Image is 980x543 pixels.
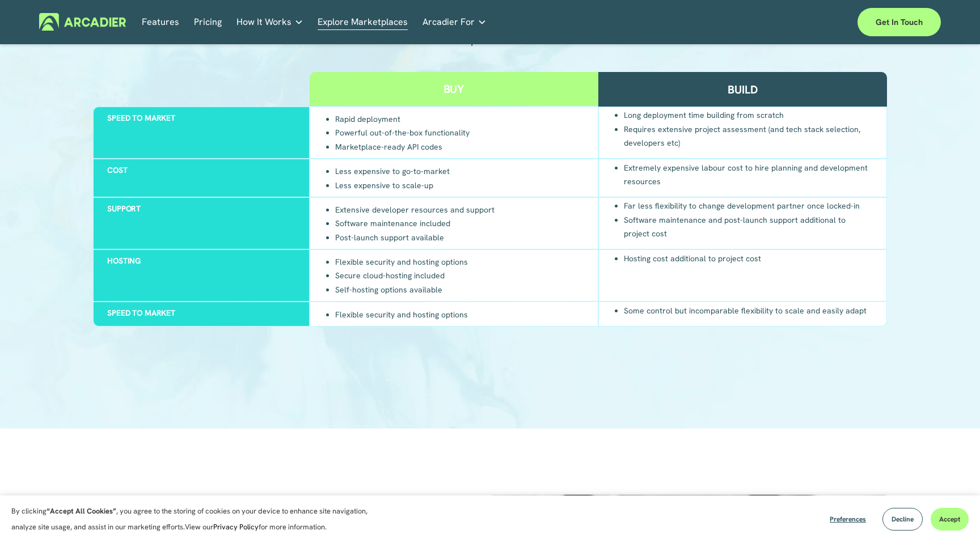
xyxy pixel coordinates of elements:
li: Extensive developer resources and support [335,203,495,217]
li: Less expensive to scale-up [335,178,450,192]
a: folder dropdown [423,13,487,31]
span: How It Works [236,14,292,30]
h2: Build [728,82,757,97]
li: Far less flexibility to change development partner once locked-in [624,199,873,213]
li: Powerful out-of-the-box functionality [335,126,470,139]
a: Privacy Policy [213,522,259,532]
li: Marketplace-ready API codes [335,139,470,154]
li: Secure cloud-hosting included [335,269,468,282]
li: Extremely expensive labour cost to hire planning and development resources [624,160,873,188]
a: Get in touch [857,8,941,36]
a: Explore Marketplaces [318,13,408,31]
p: By clicking , you agree to the storing of cookies on your device to enhance site navigation, anal... [11,503,380,535]
li: Some control but incomparable flexibility to scale and easily adapt [624,303,867,317]
li: Flexible security and hosting options [335,255,468,269]
h3: Hosting [107,254,295,266]
li: Less expensive to go-to-market [335,164,450,178]
li: Software maintenance and post-launch support additional to project cost [624,213,873,240]
span: Arcadier For [423,14,475,30]
h3: Cost [107,164,295,176]
h2: Buy [443,82,464,96]
li: Post-launch support available [335,230,495,244]
iframe: Chat Widget [923,489,980,543]
h3: Speed to market [107,112,295,124]
div: Виджет чата [923,489,980,543]
li: Software maintenance included [335,217,495,230]
li: Rapid deployment [335,112,470,126]
li: Self-hosting options available [335,282,468,296]
h3: Speed to market [107,307,295,319]
span: Decline [892,515,914,524]
li: Hosting cost additional to project cost [624,251,761,265]
img: Arcadier [39,13,126,31]
li: Long deployment time building from scratch [624,108,873,122]
button: Decline [882,508,923,531]
a: folder dropdown [236,13,303,31]
a: Features [142,13,179,31]
strong: “Accept All Cookies” [47,506,116,516]
h3: Support [107,202,295,214]
li: Requires extensive project assessment (and tech stack selection, developers etc) [624,122,873,150]
li: Flexible security and hosting options [335,307,468,321]
a: Pricing [194,13,222,31]
button: Preferences [821,508,875,531]
span: Preferences [830,515,866,524]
